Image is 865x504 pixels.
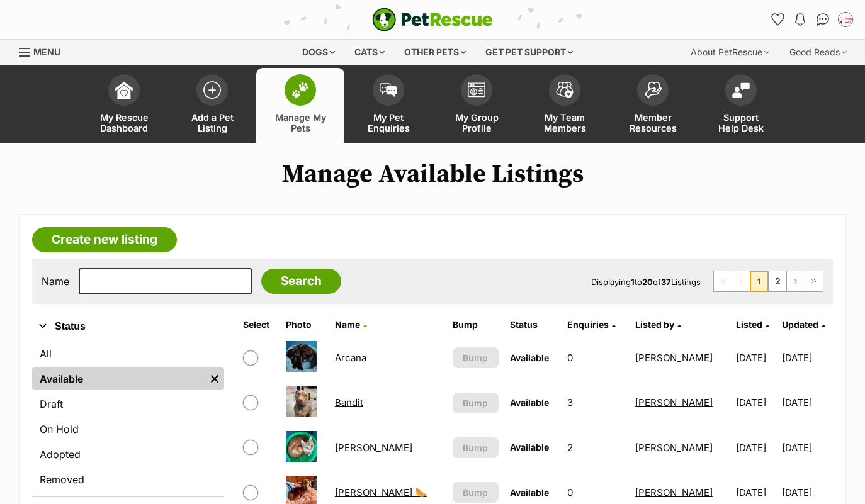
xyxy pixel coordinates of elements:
div: Dogs [293,40,344,65]
img: group-profile-icon-3fa3cf56718a62981997c0bc7e787c4b2cf8bcc04b72c1350f741eb67cf2f40e.svg [468,82,485,98]
img: dashboard-icon-eb2f2d2d3e046f16d808141f083e7271f6b2e854fb5c12c21221c1fb7104beca.svg [115,81,133,99]
button: Status [32,318,224,335]
span: Bump [463,396,488,410]
img: pet-enquiries-icon-7e3ad2cf08bfb03b45e93fb7055b45f3efa6380592205ae92323e6603595dc1f.svg [380,83,397,97]
td: [DATE] [782,336,832,379]
a: [PERSON_NAME] [635,442,713,454]
th: Photo [281,315,328,335]
span: Add a Pet Listing [184,112,240,133]
td: 2 [562,426,629,469]
td: [DATE] [731,426,781,469]
th: Bump [448,315,504,335]
img: chat-41dd97257d64d25036548639549fe6c8038ab92f7586957e7f3b1b290dea8141.svg [817,13,830,26]
button: Bump [453,347,499,368]
td: 3 [562,381,629,424]
a: My Group Profile [433,68,521,143]
img: member-resources-icon-8e73f808a243e03378d46382f2149f9095a855e16c252ad45f914b54edf8863c.svg [644,81,662,98]
label: Name [42,276,69,287]
a: [PERSON_NAME] [635,352,713,364]
div: Other pets [395,40,475,65]
span: Support Help Desk [713,112,769,133]
span: My Rescue Dashboard [96,112,152,133]
a: Draft [32,393,224,415]
span: My Group Profile [448,112,505,133]
img: team-members-icon-5396bd8760b3fe7c0b43da4ab00e1e3bb1a5d9ba89233759b79545d2d3fc5d0d.svg [556,82,574,98]
a: Create new listing [32,227,177,252]
a: Next page [787,271,805,291]
span: translation missing: en.admin.listings.index.attributes.enquiries [567,319,609,330]
a: Add a Pet Listing [168,68,256,143]
strong: 20 [642,277,653,287]
a: My Team Members [521,68,609,143]
button: Notifications [790,9,810,30]
td: [DATE] [782,381,832,424]
td: [DATE] [782,426,832,469]
button: My account [835,9,856,30]
a: Support Help Desk [697,68,785,143]
a: Name [335,319,367,330]
span: Bump [463,351,488,364]
a: Arcana [335,352,366,364]
a: PetRescue [372,8,493,31]
span: Updated [782,319,818,330]
span: Available [510,487,549,498]
span: My Pet Enquiries [360,112,417,133]
a: Listed [736,319,769,330]
a: Favourites [767,9,788,30]
span: Bump [463,441,488,454]
div: About PetRescue [682,40,778,65]
a: Last page [805,271,823,291]
a: Bandit [335,396,363,408]
img: add-pet-listing-icon-0afa8454b4691262ce3f59096e99ab1cd57d4a30225e0717b998d2c9b9846f56.svg [203,81,221,99]
span: First page [714,271,732,291]
span: Available [510,442,549,452]
ul: Account quick links [767,9,856,30]
span: Displaying to of Listings [591,277,701,287]
a: My Rescue Dashboard [80,68,168,143]
a: [PERSON_NAME] [635,486,713,498]
th: Status [505,315,561,335]
button: Bump [453,482,499,503]
span: Member Resources [625,112,681,133]
a: Member Resources [609,68,697,143]
a: Listed by [635,319,681,330]
span: Listed by [635,319,674,330]
a: Manage My Pets [256,68,344,143]
span: Listed [736,319,762,330]
span: My Team Members [536,112,593,133]
nav: Pagination [713,271,823,292]
th: Select [238,315,280,335]
span: Page 1 [750,271,768,291]
a: Available [32,367,205,390]
img: help-desk-icon-fdf02630f3aa405de69fd3d07c3f3aa587a6932b1a1747fa1d2bba05be0121f9.svg [732,82,750,98]
a: Enquiries [567,319,616,330]
img: notifications-46538b983faf8c2785f20acdc204bb7945ddae34d4c08c2a6579f10ce5e182be.svg [795,13,805,26]
a: On Hold [32,418,224,440]
input: Search [261,269,341,294]
span: Name [335,319,360,330]
button: Bump [453,393,499,413]
div: Get pet support [477,40,582,65]
img: logo-e224e6f780fb5917bec1dbf3a21bbac754714ae5b6737aabdf751b685950b380.svg [372,8,493,31]
a: All [32,342,224,365]
a: Page 2 [769,271,786,291]
div: Good Reads [781,40,856,65]
a: Menu [19,40,69,62]
div: Cats [346,40,393,65]
span: Bump [463,486,488,499]
span: Menu [33,47,60,57]
td: [DATE] [731,381,781,424]
img: manage-my-pets-icon-02211641906a0b7f246fdf0571729dbe1e7629f14944591b6c1af311fb30b64b.svg [291,82,309,98]
a: [PERSON_NAME] 🌭 [335,486,427,498]
button: Bump [453,437,499,458]
a: [PERSON_NAME] [335,442,412,454]
strong: 37 [661,277,671,287]
a: Conversations [813,9,833,30]
a: Adopted [32,443,224,466]
td: 0 [562,336,629,379]
strong: 1 [631,277,635,287]
span: Available [510,352,549,363]
span: Previous page [732,271,750,291]
a: My Pet Enquiries [344,68,433,143]
td: [DATE] [731,336,781,379]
